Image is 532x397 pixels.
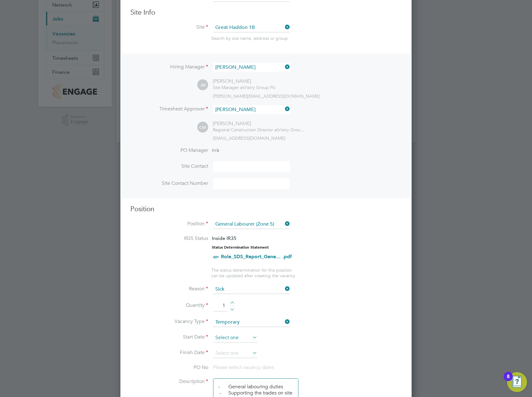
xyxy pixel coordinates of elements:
div: Vistry Group Plc [213,127,306,133]
label: Reason [130,286,208,292]
input: Search for... [213,23,290,32]
label: PO No [130,364,208,371]
input: Select one [213,318,290,327]
h3: Site Info [130,8,402,17]
label: Quantity [130,302,208,309]
label: Vacancy Type [130,318,208,325]
strong: Status Determination Statement [212,245,269,250]
span: n/a [212,147,219,153]
label: Site Contact [130,163,208,170]
input: Select one [213,349,257,358]
label: Position [130,221,208,227]
span: Inside IR35 [212,235,236,241]
input: Search for... [213,220,290,229]
h3: Position [130,205,402,214]
div: [PERSON_NAME] [213,78,276,85]
input: Search for... [213,63,290,72]
span: [EMAIL_ADDRESS][DOMAIN_NAME] [213,135,285,141]
label: Site [130,24,208,30]
label: Description [130,378,208,385]
button: Open Resource Center, 8 new notifications [507,372,527,392]
input: Select one [213,285,290,294]
div: 8 [507,376,510,385]
label: PO Manager [130,147,208,154]
span: Search by site name, address or group [211,35,288,41]
span: Site Manager at [213,85,244,90]
span: Regional Construction Director at [213,127,278,133]
label: Finish Date [130,349,208,356]
label: Site Contact Number [130,180,208,187]
a: Role_SDS_Report_Gene... .pdf [221,254,292,259]
span: Please select vacancy dates [213,364,274,371]
label: Hiring Manager [130,64,208,70]
span: CM [197,122,208,133]
label: Start Date [130,334,208,340]
span: The status determination for this position can be updated after creating the vacancy [211,267,295,278]
span: JM [197,80,208,91]
input: Search for... [213,105,290,114]
label: IR35 Status [130,235,208,242]
div: [PERSON_NAME] [213,120,306,127]
div: Vistry Group Plc [213,85,276,90]
input: Select one [213,333,257,343]
label: Timesheet Approver [130,106,208,112]
span: [PERSON_NAME][EMAIL_ADDRESS][DOMAIN_NAME] [213,93,320,99]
